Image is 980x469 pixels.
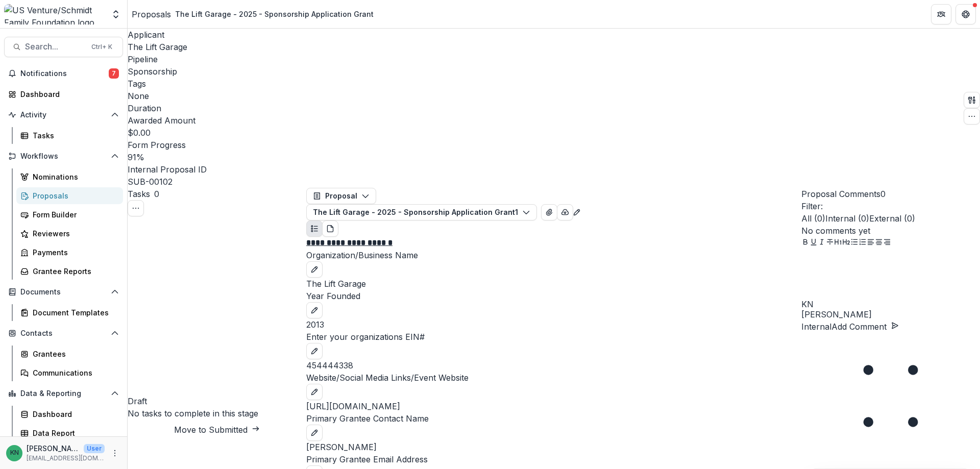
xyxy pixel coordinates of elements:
[4,385,123,402] button: Open Data & Reporting
[801,320,831,333] button: Internal
[4,325,123,341] button: Open Contacts
[306,343,323,359] button: edit
[16,244,123,261] a: Payments
[20,111,107,119] span: Activity
[4,65,123,82] button: Notifications7
[306,453,801,465] p: Primary Grantee Email Address
[10,450,19,456] div: Katrina Nelson
[4,107,123,123] button: Open Activity
[128,163,207,176] p: Internal Proposal ID
[16,406,123,423] a: Dashboard
[84,444,105,453] p: User
[128,407,306,419] h5: No tasks to complete in this stage
[33,228,115,239] div: Reviewers
[128,29,207,41] p: Applicant
[16,263,123,280] a: Grantee Reports
[109,4,123,24] button: Open entity switcher
[128,42,187,52] a: The Lift Garage
[109,68,119,79] span: 7
[541,204,557,220] button: View Attached Files
[175,9,374,19] div: The Lift Garage - 2025 - Sponsorship Application Grant
[306,372,801,384] p: Website/Social Media Links/Event Website
[810,237,818,249] button: Underline
[931,4,951,24] button: Partners
[4,148,123,164] button: Open Workflows
[16,304,123,321] a: Document Templates
[859,237,867,249] button: Ordered List
[801,225,980,237] p: No comments yet
[801,300,980,308] div: Katrina Nelson
[33,428,115,438] div: Data Report
[20,329,107,338] span: Contacts
[306,401,400,411] a: [URL][DOMAIN_NAME]
[16,168,123,185] a: Nominations
[306,261,323,278] button: edit
[801,188,886,200] button: Proposal Comments
[16,225,123,242] a: Reviewers
[132,7,378,21] nav: breadcrumb
[128,151,144,163] p: 91 %
[306,188,376,204] button: Proposal
[306,290,801,302] p: Year Founded
[306,278,801,290] p: The Lift Garage
[128,78,207,90] p: Tags
[33,130,115,141] div: Tasks
[4,284,123,300] button: Open Documents
[154,189,159,199] span: 0
[869,213,915,224] span: External ( 0 )
[33,209,115,220] div: Form Builder
[132,8,171,20] a: Proposals
[128,395,306,407] h4: Draft
[25,42,85,52] span: Search...
[306,425,323,441] button: edit
[33,171,115,182] div: Nominations
[4,4,105,24] img: US Venture/Schmidt Family Foundation logo
[818,237,826,249] button: Italicize
[883,237,891,249] button: Align Right
[306,331,801,343] p: Enter your organizations EIN#
[306,249,801,261] p: Organization/Business Name
[128,114,207,127] p: Awarded Amount
[128,90,149,102] p: None
[128,176,173,188] p: SUB-00102
[33,409,115,419] div: Dashboard
[16,206,123,223] a: Form Builder
[801,237,810,249] button: Bold
[826,237,834,249] button: Strike
[33,247,115,258] div: Payments
[128,65,177,78] p: Sponsorship
[128,53,207,65] p: Pipeline
[128,102,207,114] p: Duration
[33,190,115,201] div: Proposals
[20,89,115,100] div: Dashboard
[306,359,801,372] p: 454444338
[880,189,886,199] span: 0
[109,447,121,459] button: More
[850,237,859,249] button: Bullet List
[20,389,107,398] span: Data & Reporting
[20,152,107,161] span: Workflows
[33,307,115,318] div: Document Templates
[306,441,801,453] p: [PERSON_NAME]
[128,424,306,436] button: Move to Submitted
[16,364,123,381] a: Communications
[4,37,123,57] button: Search...
[867,237,875,249] button: Align Left
[306,384,323,400] button: edit
[128,188,150,200] h3: Tasks
[33,266,115,277] div: Grantee Reports
[306,220,323,237] button: Plaintext view
[27,443,80,454] p: [PERSON_NAME]
[875,237,883,249] button: Align Center
[33,349,115,359] div: Grantees
[16,127,123,144] a: Tasks
[33,367,115,378] div: Communications
[16,187,123,204] a: Proposals
[801,200,980,212] p: Filter:
[825,213,869,224] span: Internal ( 0 )
[128,127,151,139] p: $0.00
[834,237,842,249] button: Heading 1
[801,213,825,224] span: All ( 0 )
